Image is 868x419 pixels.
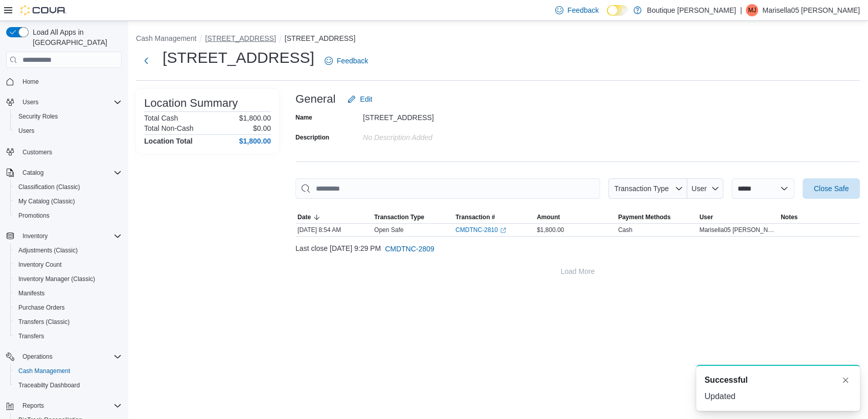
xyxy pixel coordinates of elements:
button: Payment Methods [616,211,697,223]
span: Promotions [18,212,50,220]
button: Inventory Count [10,258,126,272]
span: Operations [22,353,53,361]
a: Purchase Orders [14,301,69,314]
nav: An example of EuiBreadcrumbs [136,33,860,45]
button: Transfers [10,329,126,343]
span: User [699,213,713,221]
span: Inventory [22,232,48,240]
span: Transfers (Classic) [14,316,122,328]
a: Home [18,76,43,88]
a: CMDTNC-2810External link [455,226,506,234]
span: Transaction Type [374,213,424,221]
span: Payment Methods [618,213,671,221]
span: Inventory Count [14,259,122,271]
button: Purchase Orders [10,300,126,315]
span: Feedback [567,5,599,15]
span: Users [14,125,122,137]
button: CMDTNC-2809 [381,239,438,259]
p: Open Safe [374,226,403,234]
span: Successful [704,374,747,386]
h3: Location Summary [144,97,238,109]
a: Manifests [14,287,49,299]
button: Promotions [10,208,126,223]
button: Adjustments (Classic) [10,243,126,258]
div: [DATE] 8:54 AM [295,224,372,236]
span: Customers [22,148,52,156]
div: Notification [704,374,852,386]
a: Inventory Manager (Classic) [14,273,99,285]
a: Adjustments (Classic) [14,244,82,257]
span: Classification (Classic) [18,183,80,191]
button: Close Safe [803,178,860,199]
button: Inventory Manager (Classic) [10,272,126,286]
span: Transfers (Classic) [18,318,70,326]
span: Adjustments (Classic) [14,244,122,257]
span: My Catalog (Classic) [14,195,122,207]
h1: [STREET_ADDRESS] [163,48,314,68]
button: Customers [2,144,126,159]
h6: Total Cash [144,114,178,122]
input: This is a search bar. As you type, the results lower in the page will automatically filter. [295,178,600,199]
button: Transaction # [453,211,535,223]
div: Marisella05 Jacquez [746,4,758,16]
span: Dark Mode [607,16,607,16]
button: Load More [295,261,860,282]
span: Inventory Manager (Classic) [14,273,122,285]
h4: Location Total [144,137,193,145]
span: Inventory [18,230,122,242]
span: Catalog [22,169,43,177]
span: Cash Management [18,367,70,375]
span: CMDTNC-2809 [385,244,434,254]
button: Transaction Type [372,211,453,223]
button: Traceabilty Dashboard [10,378,126,392]
button: Users [18,96,42,108]
button: My Catalog (Classic) [10,194,126,208]
button: [STREET_ADDRESS] [205,34,276,42]
button: Home [2,74,126,89]
button: User [687,178,723,199]
span: Transfers [14,330,122,342]
span: Inventory Manager (Classic) [18,275,95,283]
a: Cash Management [14,365,74,377]
a: Feedback [321,51,372,71]
button: Dismiss toast [839,374,852,386]
button: Next [136,51,156,71]
button: Transaction Type [608,178,687,199]
a: Transfers [14,330,48,342]
h3: General [295,93,335,105]
span: Manifests [14,287,122,299]
span: Security Roles [14,110,122,123]
button: User [697,211,779,223]
a: Transfers (Classic) [14,316,74,328]
span: MJ [748,4,756,16]
button: Inventory [18,230,52,242]
span: Edit [360,94,372,104]
button: Reports [18,400,48,412]
button: Cash Management [136,34,196,42]
span: Promotions [14,209,122,222]
button: Classification (Classic) [10,180,126,194]
span: Home [22,78,39,86]
span: Transaction # [455,213,495,221]
p: Marisella05 [PERSON_NAME] [762,4,860,16]
span: Classification (Classic) [14,181,122,193]
input: Dark Mode [607,5,628,16]
a: Security Roles [14,110,62,123]
div: Last close [DATE] 9:29 PM [295,239,860,259]
h6: Total Non-Cash [144,124,194,132]
p: | [740,4,742,16]
span: User [692,184,707,193]
button: Users [2,95,126,109]
span: Operations [18,351,122,363]
button: Reports [2,399,126,413]
button: Inventory [2,229,126,243]
button: [STREET_ADDRESS] [285,34,355,42]
button: Edit [344,89,376,109]
p: Boutique [PERSON_NAME] [647,4,736,16]
button: Transfers (Classic) [10,315,126,329]
a: Inventory Count [14,259,66,271]
div: Updated [704,390,852,403]
a: Promotions [14,209,54,222]
span: Traceabilty Dashboard [18,381,80,389]
span: Manifests [18,289,44,297]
